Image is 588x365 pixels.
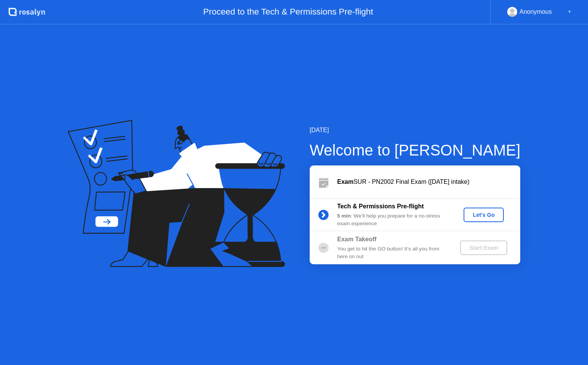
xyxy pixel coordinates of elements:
b: Tech & Permissions Pre-flight [337,203,424,210]
button: Start Exam [460,241,507,255]
div: [DATE] [310,126,521,135]
button: Let's Go [464,208,504,222]
div: Anonymous [519,7,552,17]
div: You get to hit the GO button! It’s all you from here on out [337,245,448,261]
div: SUR - PN2002 Final Exam ([DATE] intake) [337,177,520,187]
b: Exam [337,178,354,185]
b: Exam Takeoff [337,236,377,242]
div: Welcome to [PERSON_NAME] [310,139,521,162]
div: Start Exam [463,245,504,251]
div: Let's Go [467,212,501,218]
div: : We’ll help you prepare for a no-stress exam experience [337,212,448,228]
b: 5 min [337,213,351,219]
div: ▼ [568,7,572,17]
